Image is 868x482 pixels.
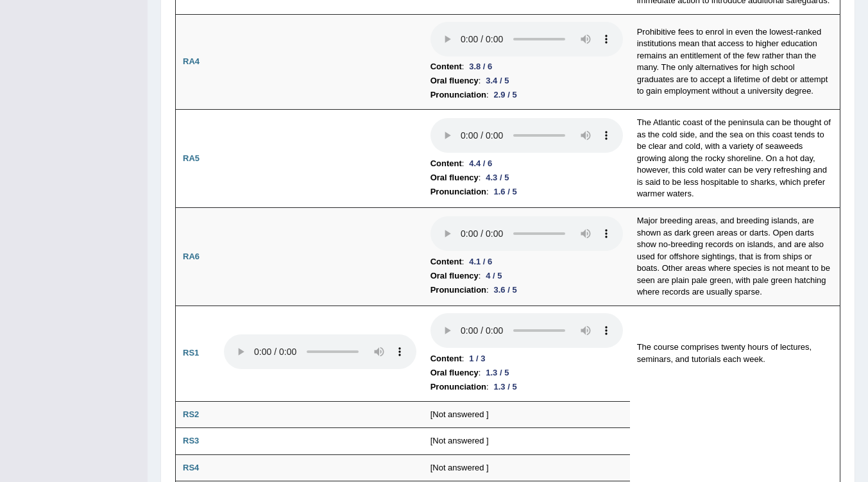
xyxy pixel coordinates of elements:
li: : [430,74,623,88]
b: Content [430,255,462,269]
td: Prohibitive fees to enrol in even the lowest-ranked institutions mean that access to higher educa... [630,14,840,110]
b: RS4 [183,463,199,472]
b: Pronunciation [430,88,486,102]
div: 4.4 / 6 [464,157,497,170]
b: Content [430,157,462,171]
td: [Not answered ] [423,401,630,428]
b: Oral fluency [430,366,479,380]
b: Pronunciation [430,283,486,297]
b: Oral fluency [430,171,479,185]
div: 3.4 / 5 [481,74,514,87]
li: : [430,157,623,171]
div: 1 / 3 [464,352,490,365]
div: 1.6 / 5 [489,185,522,198]
div: 3.8 / 6 [464,60,497,73]
div: 3.6 / 5 [489,283,522,297]
td: Major breeding areas, and breeding islands, are shown as dark green areas or darts. Open darts sh... [630,208,840,306]
td: The course comprises twenty hours of lectures, seminars, and tutorials each week. [630,306,840,401]
b: Pronunciation [430,185,486,199]
b: Oral fluency [430,74,479,88]
b: Content [430,60,462,74]
b: RA4 [183,56,200,66]
b: RS1 [183,348,199,357]
b: Content [430,352,462,366]
li: : [430,283,623,297]
li: : [430,255,623,269]
li: : [430,366,623,380]
li: : [430,171,623,185]
b: RS3 [183,436,199,445]
td: [Not answered ] [423,428,630,455]
div: 1.3 / 5 [481,366,514,379]
li: : [430,88,623,102]
li: : [430,352,623,366]
td: [Not answered ] [423,454,630,481]
div: 4.1 / 6 [464,255,497,268]
li: : [430,185,623,199]
b: RA6 [183,252,200,261]
b: RS2 [183,409,199,419]
div: 4.3 / 5 [481,171,514,184]
div: 1.3 / 5 [489,380,522,393]
div: 2.9 / 5 [489,88,522,101]
b: RA5 [183,153,200,163]
b: Pronunciation [430,380,486,394]
div: 4 / 5 [481,269,507,282]
li: : [430,269,623,283]
li: : [430,380,623,394]
td: The Atlantic coast of the peninsula can be thought of as the cold side, and the sea on this coast... [630,110,840,208]
li: : [430,60,623,74]
b: Oral fluency [430,269,479,283]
